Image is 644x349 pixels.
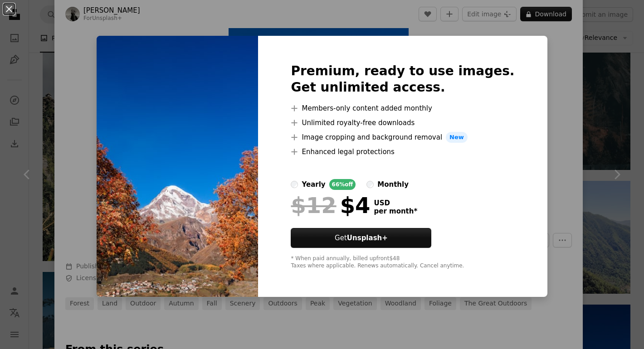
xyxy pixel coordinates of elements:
[329,179,356,190] div: 66% off
[291,194,336,217] span: $12
[291,146,514,157] li: Enhanced legal protections
[291,194,370,217] div: $4
[97,36,258,297] img: premium_photo-1697363574478-83fdbdf4b57a
[291,228,431,248] button: GetUnsplash+
[446,132,468,143] span: New
[377,179,409,190] div: monthly
[291,63,514,96] h2: Premium, ready to use images. Get unlimited access.
[347,234,388,242] strong: Unsplash+
[291,181,298,188] input: yearly66%off
[291,132,514,143] li: Image cropping and background removal
[374,199,417,207] span: USD
[302,179,325,190] div: yearly
[374,207,417,215] span: per month *
[291,103,514,114] li: Members-only content added monthly
[366,181,374,188] input: monthly
[291,117,514,128] li: Unlimited royalty-free downloads
[291,255,514,270] div: * When paid annually, billed upfront $48 Taxes where applicable. Renews automatically. Cancel any...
